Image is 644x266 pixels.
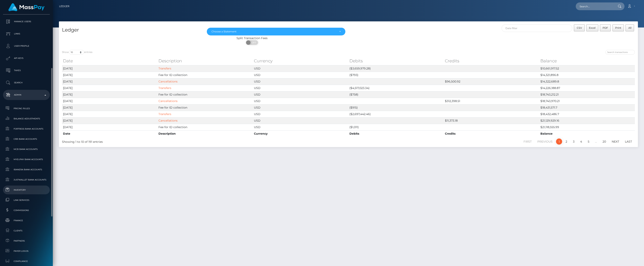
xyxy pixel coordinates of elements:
a: Next [609,138,621,145]
td: ($1,011) [348,124,444,130]
span: Pricing Rules [5,106,48,111]
td: ($758) [348,91,444,98]
td: USD [253,72,348,78]
a: Finance [3,216,50,225]
a: Payer Logos [3,247,50,255]
td: [DATE] [62,124,157,130]
span: CRB Bank Accounts [5,137,48,141]
span: JustWallet Bank Accounts [5,177,48,182]
span: All [628,26,631,29]
a: Transfers [158,67,171,70]
p: API Keys [5,55,48,61]
p: Links [5,31,48,37]
a: CRB Bank Accounts [3,135,50,143]
td: $18,743,970.21 [539,98,635,104]
a: MCB Bank Accounts [3,145,50,154]
a: Compliance [3,257,50,266]
td: USD [253,124,348,130]
p: Taxes [5,67,48,74]
select: Showentries [69,50,84,55]
td: $18,431,571.7 [539,104,635,111]
span: Finance [5,218,48,223]
input: Search... [576,2,614,10]
td: $18,432,486.7 [539,111,635,117]
span: OFF [248,40,258,45]
td: ($3,659,979.28) [348,65,444,72]
a: Admin [3,90,50,100]
p: Admin [5,92,48,98]
td: [DATE] [62,104,157,111]
td: USD [253,111,348,117]
td: $10,661,917.52 [539,65,635,72]
td: Fee for ID collection [157,124,253,130]
a: Fortress Bank Accounts [3,124,50,133]
td: [DATE] [62,72,157,78]
a: Links [3,29,50,39]
p: User Profile [5,43,48,49]
a: Search [3,78,50,88]
a: Cancellations [158,99,178,103]
td: [DATE] [62,117,157,124]
h4: Ledger [62,26,201,34]
a: Ibanera Bank Accounts [3,165,50,174]
a: User Profile [3,41,50,51]
td: $18,743,212.21 [539,91,635,98]
a: JustWallet Bank Accounts [3,175,50,184]
th: Description [157,130,253,137]
span: PDF [603,26,608,29]
td: [DATE] [62,98,157,104]
span: MyEUPay Bank Accounts [5,157,48,162]
input: Search transactions [605,50,635,55]
a: Pricing Rules [3,104,50,113]
a: Inventory [3,186,50,194]
span: Inventory [5,188,48,192]
p: Manage Users [5,19,48,25]
td: ($4,517,023.34) [348,85,444,91]
span: Clients [5,228,48,233]
a: Ledger [59,2,69,11]
a: Clients [3,226,50,235]
a: Cancellations [158,80,178,83]
button: Excel [586,24,598,31]
td: Fee for ID collection [157,72,253,78]
td: $14,322,689.8 [539,78,635,85]
td: $21,118,555.99 [539,124,635,130]
th: Balance [539,57,635,65]
td: ($915) [348,104,444,111]
label: Show entries [62,50,92,55]
td: $312,398.51 [444,98,539,104]
a: 20 [600,138,608,145]
td: [DATE] [62,91,157,98]
a: Manage Users [3,16,50,27]
a: Taxes [3,65,50,76]
th: Description [157,57,253,65]
th: Debits [348,130,444,137]
td: $11,373.18 [444,117,539,124]
span: Compliance [5,259,48,264]
td: ($2,697,442.46) [348,111,444,117]
a: 2 [563,138,569,145]
th: Credits [444,130,539,137]
span: Fortress Bank Accounts [5,126,48,131]
a: MyEUPay Bank Accounts [3,155,50,164]
span: Link Services [5,198,48,202]
span: Commissions [5,208,48,213]
td: USD [253,98,348,104]
td: USD [253,104,348,111]
span: Balance Adjustments [5,116,48,121]
a: Last [623,138,634,145]
td: USD [253,91,348,98]
td: [DATE] [62,65,157,72]
a: Transfers [158,112,171,116]
a: Cancellations [158,119,178,122]
td: [DATE] [62,85,157,91]
span: Print [615,26,621,29]
div: Showing 1 to 10 of 191 entries [62,138,297,144]
div: Split Transaction Fees [59,36,445,40]
a: Balance Adjustments [3,114,50,123]
th: Credits [444,57,539,65]
td: $14,226,188.87 [539,85,635,91]
td: USD [253,65,348,72]
a: 4 [578,138,584,145]
th: Currency [253,57,348,65]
